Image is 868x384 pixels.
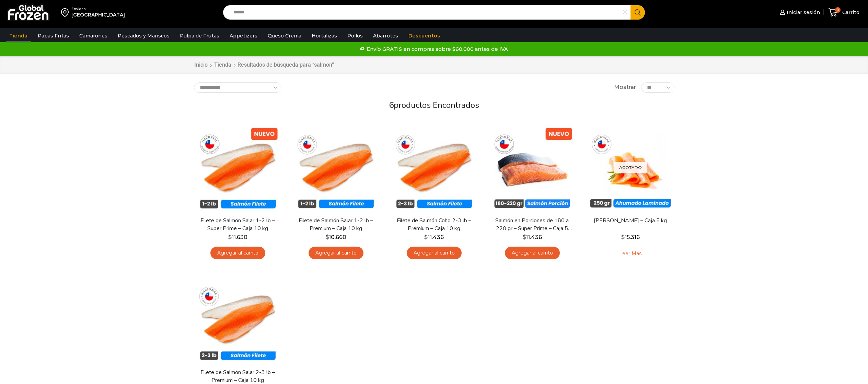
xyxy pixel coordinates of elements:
[176,29,223,42] a: Pulpa de Frutas
[296,217,375,233] a: Filete de Salmón Salar 1-2 lb – Premium – Caja 10 kg
[591,217,670,225] a: [PERSON_NAME] – Caja 5 kg
[614,83,636,91] span: Mostrar
[228,234,232,240] span: $
[228,234,247,240] bdi: 11.630
[210,247,265,259] a: Agregar al carrito: “Filete de Salmón Salar 1-2 lb - Super Prime - Caja 10 kg”
[194,61,334,69] nav: Breadcrumb
[394,217,473,233] a: Filete de Salmón Coho 2-3 lb – Premium – Caja 10 kg
[71,11,125,18] div: [GEOGRAPHIC_DATA]
[226,29,261,42] a: Appetizers
[407,247,462,259] a: Agregar al carrito: “Filete de Salmón Coho 2-3 lb - Premium - Caja 10 kg”
[522,234,526,240] span: $
[194,82,281,93] select: Pedido de la tienda
[778,5,820,19] a: Iniciar sesión
[614,162,647,173] p: Agotado
[214,61,232,69] a: Tienda
[194,61,208,69] a: Inicio
[835,7,841,13] span: 0
[424,234,428,240] span: $
[827,4,861,21] a: 0 Carrito
[325,234,346,240] bdi: 10.660
[114,29,173,42] a: Pescados y Mariscos
[6,29,31,42] a: Tienda
[841,9,859,16] span: Carrito
[238,61,334,68] h1: Resultados de búsqueda para “salmon”
[76,29,111,42] a: Camarones
[34,29,72,42] a: Papas Fritas
[308,29,340,42] a: Hortalizas
[71,7,125,11] div: Enviar a
[493,217,571,233] a: Salmón en Porciones de 180 a 220 gr – Super Prime – Caja 5 kg
[630,5,645,20] button: Search button
[389,100,394,111] span: 6
[505,247,560,259] a: Agregar al carrito: “Salmón en Porciones de 180 a 220 gr - Super Prime - Caja 5 kg”
[522,234,542,240] bdi: 11.436
[370,29,402,42] a: Abarrotes
[344,29,366,42] a: Pollos
[394,100,479,111] span: productos encontrados
[198,217,277,233] a: Filete de Salmón Salar 1-2 lb – Super Prime – Caja 10 kg
[621,234,625,240] span: $
[621,234,640,240] bdi: 15.316
[424,234,444,240] bdi: 11.436
[609,247,652,261] a: Leé más sobre “Salmón Ahumado Laminado - Caja 5 kg”
[264,29,305,42] a: Queso Crema
[325,234,329,240] span: $
[785,9,820,16] span: Iniciar sesión
[309,247,363,259] a: Agregar al carrito: “Filete de Salmón Salar 1-2 lb – Premium - Caja 10 kg”
[61,7,71,18] img: address-field-icon.svg
[405,29,443,42] a: Descuentos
